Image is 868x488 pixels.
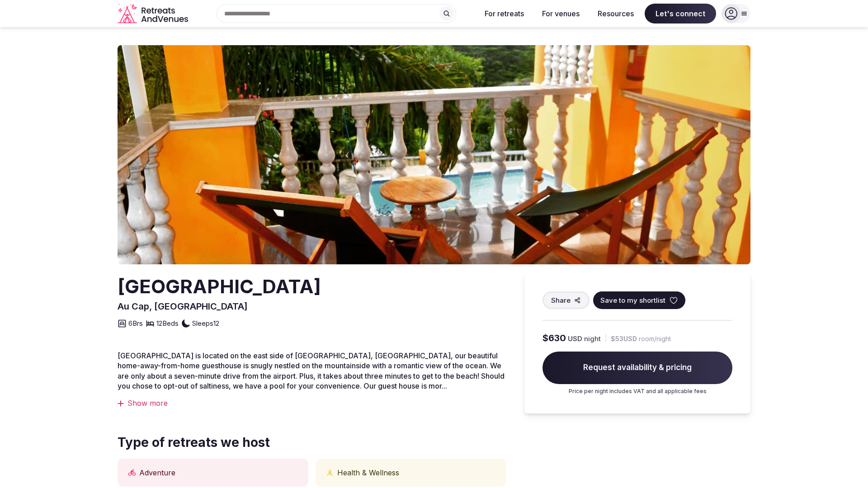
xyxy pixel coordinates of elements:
button: Resources [590,4,641,23]
span: [GEOGRAPHIC_DATA] is located on the east side of [GEOGRAPHIC_DATA], [GEOGRAPHIC_DATA], our beauti... [118,351,505,390]
span: Sleeps 12 [192,319,219,328]
span: night [584,334,601,343]
button: Physical and mental health icon tooltip [326,469,334,476]
button: Share [542,291,590,309]
span: $53 USD [611,334,637,343]
div: | [604,333,607,343]
div: Show more [118,398,506,408]
h2: [GEOGRAPHIC_DATA] [118,273,321,300]
span: Request availability & pricing [542,352,732,384]
button: Active icon tooltip [128,469,136,476]
button: Save to my shortlist [593,291,685,309]
img: Venue cover photo [118,45,750,264]
span: Type of retreats we host [118,434,506,451]
span: 6 Brs [128,319,143,328]
p: Price per night includes VAT and all applicable fees [542,388,732,395]
button: For retreats [477,4,531,23]
span: 12 Beds [156,319,179,328]
button: For venues [535,4,587,23]
span: Au Cap, [GEOGRAPHIC_DATA] [118,301,248,312]
span: $630 [542,332,566,344]
span: room/night [639,334,671,343]
svg: Retreats and Venues company logo [118,4,190,24]
span: Let's connect [645,4,716,23]
span: USD [568,334,582,343]
a: Visit the homepage [118,4,190,24]
span: Save to my shortlist [600,296,665,305]
span: Share [551,296,571,305]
